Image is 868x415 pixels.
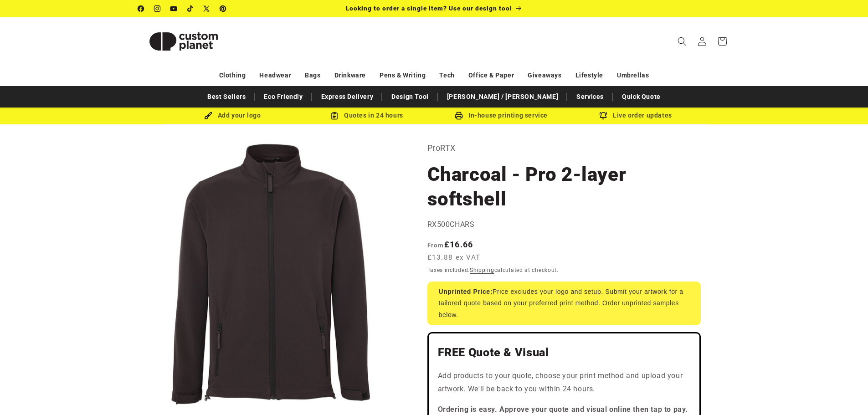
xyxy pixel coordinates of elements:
a: Drinkware [334,67,366,83]
h1: Charcoal - Pro 2-layer softshell [427,162,701,211]
a: [PERSON_NAME] / [PERSON_NAME] [442,89,563,105]
a: Services [572,89,608,105]
a: Quick Quote [617,89,665,105]
summary: Search [672,31,692,51]
a: Lifestyle [575,67,603,83]
p: ProRTX [427,141,701,155]
a: Custom Planet [134,17,232,65]
span: From [427,241,444,249]
strong: Unprinted Price: [439,288,493,295]
div: Live order updates [569,110,703,121]
span: RX500CHARS [427,220,475,229]
a: Umbrellas [617,67,649,83]
a: Design Tool [387,89,433,105]
a: Shipping [470,267,494,273]
a: Clothing [219,67,246,83]
img: Brush Icon [204,112,212,120]
a: Express Delivery [317,89,378,105]
p: Add products to your quote, choose your print method and upload your artwork. We'll be back to yo... [438,369,690,396]
a: Giveaways [528,67,561,83]
div: In-house printing service [434,110,569,121]
a: Bags [305,67,320,83]
a: Office & Paper [468,67,514,83]
a: Tech [439,67,454,83]
img: Custom Planet [138,21,229,62]
img: Order updates [599,112,607,120]
div: Quotes in 24 hours [300,110,434,121]
a: Headwear [259,67,291,83]
div: Price excludes your logo and setup. Submit your artwork for a tailored quote based on your prefer... [427,282,701,325]
div: Add your logo [165,110,300,121]
a: Eco Friendly [259,89,307,105]
div: Taxes included. calculated at checkout. [427,266,701,275]
img: In-house printing [455,112,463,120]
h2: FREE Quote & Visual [438,345,690,360]
span: Looking to order a single item? Use our design tool [346,5,512,12]
span: £13.88 ex VAT [427,252,481,263]
a: Pens & Writing [380,67,426,83]
strong: £16.66 [427,240,473,249]
img: Order Updates Icon [330,112,339,120]
a: Best Sellers [203,89,250,105]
